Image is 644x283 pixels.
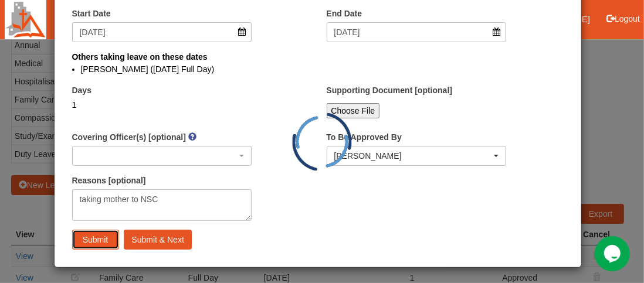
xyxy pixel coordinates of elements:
li: [PERSON_NAME] ([DATE] Full Day) [81,63,555,75]
input: d/m/yyyy [72,22,252,42]
div: 1 [72,99,252,111]
label: To Be Approved By [327,131,402,143]
input: Choose File [327,103,380,118]
input: d/m/yyyy [327,22,507,42]
label: Start Date [72,8,111,19]
label: End Date [327,8,362,19]
input: Submit [72,230,119,250]
label: Days [72,84,91,96]
iframe: chat widget [595,236,632,271]
input: Submit & Next [124,230,191,250]
div: [PERSON_NAME] [334,150,492,162]
b: Others taking leave on these dates [72,52,208,62]
label: Supporting Document [optional] [327,84,453,96]
label: Covering Officer(s) [optional] [72,131,186,143]
label: Reasons [optional] [72,175,146,186]
button: Alvin Chan [327,146,507,166]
